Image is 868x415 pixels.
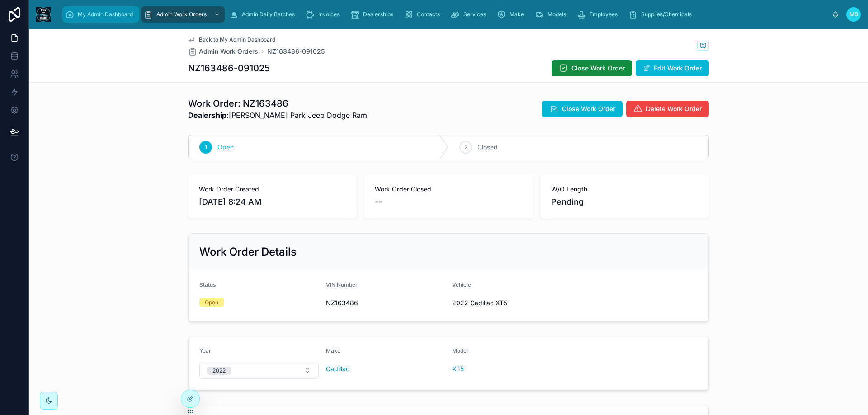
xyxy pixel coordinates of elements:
span: Admin Work Orders [199,47,258,56]
a: Back to My Admin Dashboard [188,36,275,43]
span: [DATE] 8:24 AM [199,196,346,208]
span: Work Order Closed [375,185,522,194]
span: Admin Work Orders [156,11,207,18]
a: Make [494,6,530,23]
span: Supplies/Chemicals [641,11,692,18]
h1: Work Order: NZ163486 [188,97,367,110]
span: Invoices [318,11,340,18]
span: Make [326,347,340,354]
span: Close Work Order [571,64,625,73]
a: Models [532,6,572,23]
a: My Admin Dashboard [62,6,139,23]
span: Make [509,11,524,18]
span: Closed [477,143,498,152]
span: Delete Work Order [646,104,702,113]
a: XT5 [452,364,464,373]
a: Invoices [303,6,346,23]
span: Contacts [417,11,440,18]
span: Model [452,347,468,354]
span: Year [199,347,211,354]
span: Dealerships [363,11,393,18]
span: W/O Length [551,185,698,194]
span: Close Work Order [562,104,615,113]
h1: NZ163486-091025 [188,62,270,75]
span: 1 [205,144,207,151]
div: scrollable content [58,5,832,24]
span: 2022 Cadillac XT5 [452,298,571,308]
a: Dealerships [348,6,400,23]
span: Status [199,281,216,288]
a: Cadillac [326,364,349,373]
span: VIN Number [326,281,358,288]
a: Admin Work Orders [141,6,225,23]
a: Services [448,6,492,23]
button: Close Work Order [542,101,623,117]
span: Services [463,11,486,18]
span: -- [375,196,382,208]
span: Vehicle [452,281,471,288]
a: Contacts [401,6,446,23]
a: Employees [574,6,624,23]
button: Select Button [199,362,319,379]
span: MB [849,11,858,18]
span: Back to My Admin Dashboard [199,36,275,43]
strong: Dealership: [188,111,229,120]
span: [PERSON_NAME] Park Jeep Dodge Ram [188,110,367,121]
div: Open [205,298,218,307]
span: Admin Daily Batches [242,11,295,18]
a: Admin Work Orders [188,47,258,56]
span: Pending [551,196,698,208]
button: Edit Work Order [636,60,709,76]
button: Close Work Order [552,60,632,76]
a: Supplies/Chemicals [626,6,698,23]
span: Employees [590,11,618,18]
span: 2 [464,144,467,151]
button: Delete Work Order [626,101,709,117]
span: Models [547,11,566,18]
span: NZ163486 [326,298,445,308]
h2: Work Order Details [199,245,297,259]
span: Work Order Created [199,185,346,194]
img: App logo [36,7,51,22]
span: Open [217,143,234,152]
a: Admin Daily Batches [226,6,301,23]
a: NZ163486-091025 [267,47,325,56]
div: 2022 [212,367,226,375]
span: My Admin Dashboard [78,11,133,18]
